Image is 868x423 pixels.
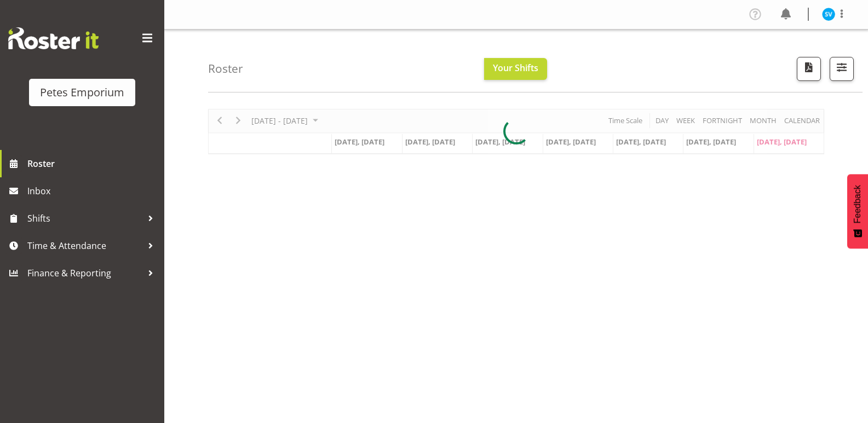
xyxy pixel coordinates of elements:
[27,237,142,254] span: Time & Attendance
[8,27,99,49] img: Rosterit website logo
[853,185,863,223] span: Feedback
[27,210,142,227] span: Shifts
[822,8,835,21] img: sasha-vandervalk6911.jpg
[27,265,142,281] span: Finance & Reporting
[27,155,159,172] span: Roster
[484,58,547,80] button: Your Shifts
[830,57,854,81] button: Filter Shifts
[797,57,821,81] button: Download a PDF of the roster according to the set date range.
[847,174,868,248] button: Feedback - Show survey
[40,84,124,101] div: Petes Emporium
[27,183,159,199] span: Inbox
[493,62,538,74] span: Your Shifts
[208,62,243,75] h4: Roster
